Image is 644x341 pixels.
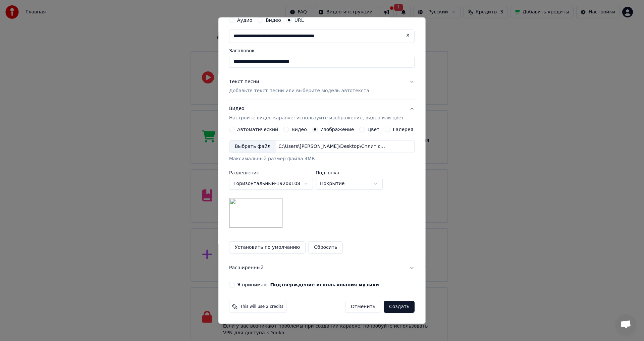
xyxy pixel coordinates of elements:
[368,127,380,132] label: Цвет
[229,88,369,95] p: Добавьте текст песни или выберите модель автотекста
[237,283,379,287] label: Я принимаю
[309,242,343,254] button: Сбросить
[240,304,283,310] span: This will use 2 credits
[384,301,415,313] button: Создать
[266,18,281,22] label: Видео
[229,127,415,259] div: ВидеоНастройте видео караоке: используйте изображение, видео или цвет
[229,78,259,85] div: Текст песни
[320,127,354,132] label: Изображение
[291,127,307,132] label: Видео
[229,48,415,53] label: Заголовок
[270,283,379,287] button: Я принимаю
[237,18,252,22] label: Аудио
[229,141,276,153] div: Выбрать файл
[229,100,415,127] button: ВидеоНастройте видео караоке: используйте изображение, видео или цвет
[393,127,414,132] label: Галерея
[229,106,404,122] div: Видео
[229,156,415,163] div: Максимальный размер файла 4MB
[276,144,390,150] div: C:\Users\[PERSON_NAME]\Desktop\Сплит системы\Фото на объявы\айайай.webp
[229,171,313,175] label: Разрешение
[294,18,304,22] label: URL
[345,301,381,313] button: Отменить
[237,127,278,132] label: Автоматический
[229,115,404,122] p: Настройте видео караоке: используйте изображение, видео или цвет
[229,242,306,254] button: Установить по умолчанию
[229,260,415,277] button: Расширенный
[316,171,383,175] label: Подгонка
[229,73,415,100] button: Текст песниДобавьте текст песни или выберите модель автотекста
